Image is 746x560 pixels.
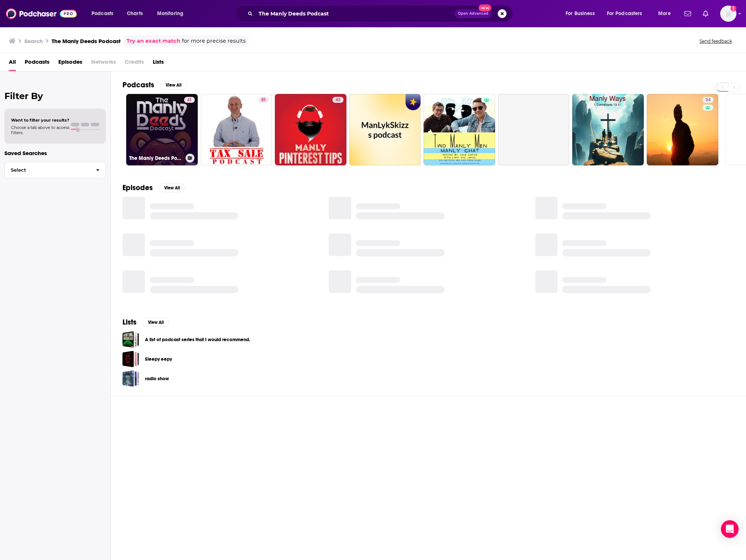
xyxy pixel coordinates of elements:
[720,6,736,22] img: User Profile
[122,370,139,387] a: radio show
[720,6,736,22] button: Show profile menu
[4,162,106,178] button: Select
[658,8,671,19] span: More
[91,56,116,71] span: Networks
[122,8,147,20] a: Charts
[731,6,736,11] svg: Add a profile image
[122,351,139,367] a: Sleepy eepy
[159,183,185,192] button: View All
[25,56,49,71] a: Podcasts
[4,91,106,101] h2: Filter By
[157,8,183,19] span: Monitoring
[122,183,153,192] h2: Episodes
[160,81,187,90] button: View All
[153,56,164,71] a: Lists
[6,7,77,21] img: Podchaser - Follow, Share and Rate Podcasts
[700,7,711,20] a: Show notifications dropdown
[11,118,69,123] span: Want to filter your results?
[122,80,187,90] a: PodcastsView All
[142,318,169,327] button: View All
[122,183,185,192] a: EpisodesView All
[187,97,192,104] span: 41
[127,37,180,45] a: Try an exact match
[58,56,82,71] a: Episodes
[332,97,343,103] a: 43
[145,336,250,344] a: A list of podcast series that I would recommend.
[720,6,736,22] span: Logged in as antoine.jordan
[653,8,680,20] button: open menu
[258,97,269,103] a: 51
[560,8,604,20] button: open menu
[681,7,694,20] a: Show notifications dropdown
[607,8,642,19] span: For Podcasters
[145,375,169,383] a: radio show
[697,38,734,44] button: Send feedback
[455,9,492,18] button: Open AdvancedNew
[145,355,172,363] a: Sleepy eepy
[182,37,246,45] span: for more precise results
[126,94,198,165] a: 41The Manly Deeds Podcast
[122,318,137,327] h2: Lists
[256,8,455,20] input: Search podcasts, credits, & more...
[705,97,711,104] span: 24
[702,97,714,103] a: 24
[5,168,90,172] span: Select
[129,155,183,161] h3: The Manly Deeds Podcast
[127,8,143,19] span: Charts
[261,97,266,104] span: 51
[647,94,718,165] a: 24
[91,8,113,19] span: Podcasts
[125,56,144,71] span: Credits
[566,8,595,19] span: For Business
[335,97,341,104] span: 43
[721,520,739,538] div: Open Intercom Messenger
[458,12,488,15] span: Open Advanced
[602,8,653,20] button: open menu
[201,94,272,165] a: 51
[152,8,193,20] button: open menu
[4,150,106,157] p: Saved Searches
[122,331,139,348] a: A list of podcast series that I would recommend.
[86,8,123,20] button: open menu
[184,97,195,103] a: 41
[479,4,492,11] span: New
[242,5,520,22] div: Search podcasts, credits, & more...
[9,56,16,71] a: All
[52,38,121,45] h3: The Manly Deeds Podcast
[275,94,346,165] a: 43
[24,38,43,45] h3: Search
[122,80,154,90] h2: Podcasts
[11,125,69,135] span: Choose a tab above to access filters.
[122,318,169,327] a: ListsView All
